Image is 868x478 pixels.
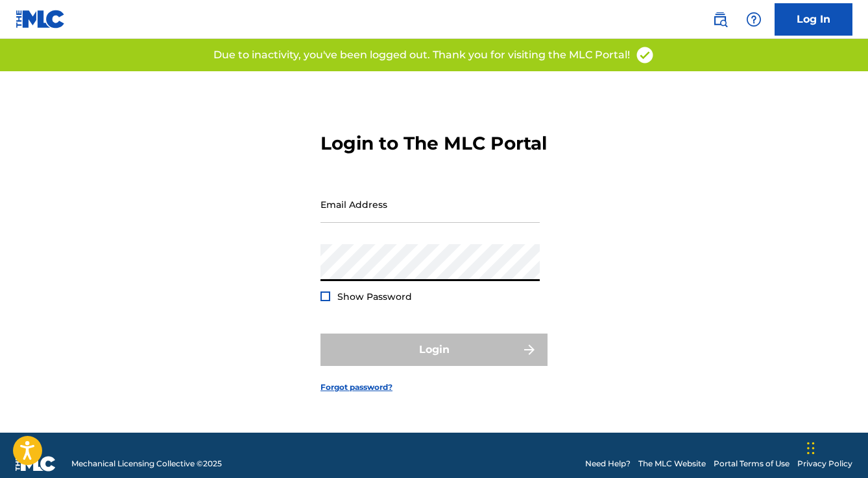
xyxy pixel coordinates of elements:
div: Drag [807,429,815,468]
a: Need Help? [585,458,631,470]
a: Log In [775,3,852,36]
img: search [712,12,728,27]
a: Privacy Policy [797,458,852,470]
img: help [746,12,762,27]
a: Forgot password? [320,381,392,393]
span: Show Password [337,291,412,302]
h3: Login to The MLC Portal [320,132,547,155]
a: Public Search [707,6,733,32]
img: access [635,45,655,65]
img: MLC Logo [16,10,66,28]
p: Due to inactivity, you've been logged out. Thank you for visiting the MLC Portal! [213,47,630,63]
div: Help [741,6,767,32]
img: logo [16,456,56,472]
span: Mechanical Licensing Collective © 2025 [71,458,222,470]
iframe: Chat Widget [803,416,868,478]
a: Portal Terms of Use [714,458,790,470]
a: The MLC Website [638,458,706,470]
